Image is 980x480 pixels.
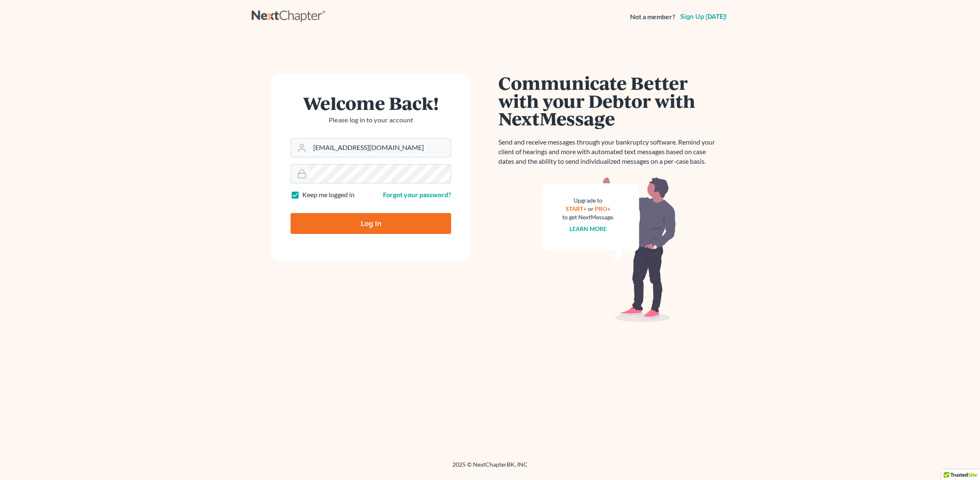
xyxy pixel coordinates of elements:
p: Send and receive messages through your bankruptcy software. Remind your client of hearings and mo... [498,137,720,166]
p: Please log in to your account [291,115,451,125]
label: Keep me logged in [302,190,355,200]
a: Learn more [570,225,607,232]
img: nextmessage_bg-59042aed3d76b12b5cd301f8e5b87938c9018125f34e5fa2b7a6b67550977c72.svg [542,176,676,323]
h1: Welcome Back! [291,94,451,112]
input: Log In [291,213,451,234]
span: or [588,205,594,212]
a: START+ [566,205,587,212]
div: to get NextMessage. [562,213,614,221]
h1: Communicate Better with your Debtor with NextMessage [498,74,720,127]
a: Sign up [DATE]! [679,13,728,20]
div: 2025 © NextChapterBK, INC [252,460,728,475]
a: PRO+ [595,205,611,212]
strong: Not a member? [630,12,675,22]
a: Forgot your password? [383,190,451,198]
div: Upgrade to [562,196,614,205]
input: Email Address [310,139,451,157]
